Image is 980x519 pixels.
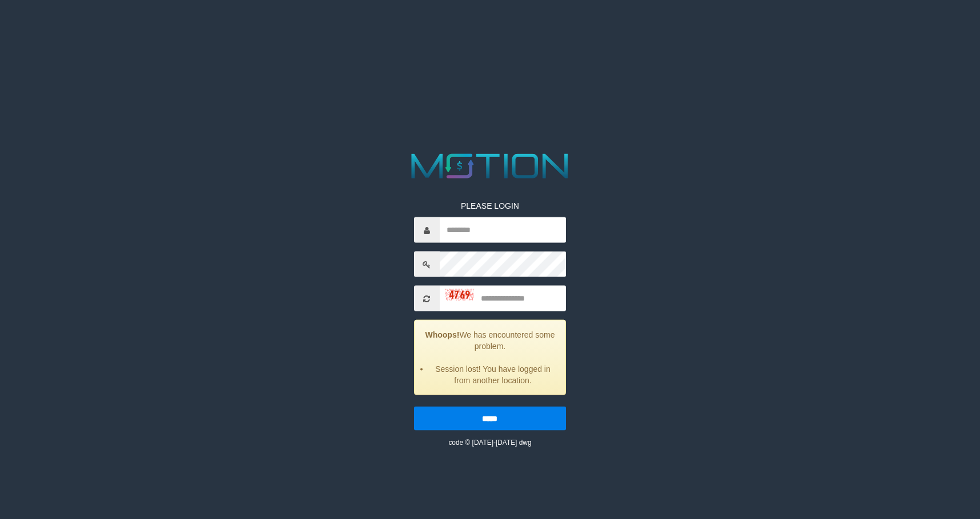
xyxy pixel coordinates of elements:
[414,320,566,395] div: We has encountered some problem.
[445,289,474,301] img: captcha
[429,363,557,386] li: Session lost! You have logged in from another location.
[425,330,460,339] strong: Whoops!
[404,149,576,183] img: MOTION_logo.png
[448,439,531,447] small: code © [DATE]-[DATE] dwg
[414,200,566,212] p: PLEASE LOGIN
